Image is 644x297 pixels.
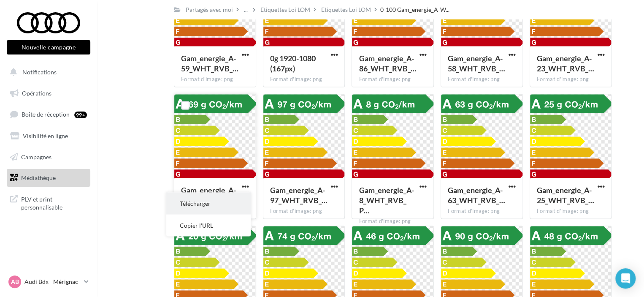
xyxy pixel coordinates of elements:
[359,217,427,225] div: Format d'image: png
[5,84,92,102] a: Opérations
[359,75,427,83] div: Format d'image: png
[166,214,251,236] button: Copier l'URL
[5,105,92,123] a: Boîte de réception99+
[21,193,87,212] span: PLV et print personnalisable
[537,75,605,83] div: Format d'image: png
[537,207,605,215] div: Format d'image: png
[11,278,19,286] span: AB
[186,5,233,14] div: Partagés avec moi
[5,169,92,187] a: Médiathèque
[5,148,92,166] a: Campagnes
[24,278,81,286] p: Audi Bdx - Mérignac
[615,268,636,289] div: Open Intercom Messenger
[166,192,251,214] button: Télécharger
[5,63,89,81] button: Notifications
[5,190,92,215] a: PLV et print personnalisable
[321,5,371,14] div: Etiquettes Loi LOM
[359,53,416,73] span: Gam_energie_A-86_WHT_RVB_PNG_1080PX
[359,185,414,215] span: Gam_energie_A-8_WHT_RVB_PNG_1080PX
[74,112,87,118] div: 99+
[181,185,238,204] span: Gam_energie_A-69_WHT_RVB_PNG_1080PX
[380,5,449,14] span: 0-100 Gam_energie_A-W...
[270,207,338,215] div: Format d'image: png
[270,185,327,204] span: Gam_energie_A-97_WHT_RVB_PNG_1080PX
[537,53,594,73] span: Gam_energie_A-23_WHT_RVB_PNG_1080PX
[181,53,238,73] span: Gam_energie_A-59_WHT_RVB_PNG_1080PX
[21,174,56,181] span: Médiathèque
[448,185,505,204] span: Gam_energie_A-63_WHT_RVB_PNG_1080PX
[260,5,310,14] div: Etiquettes Loi LOM
[5,127,92,145] a: Visibilité en ligne
[22,111,70,118] span: Boîte de réception
[270,53,316,73] span: 0g 1920-1080 (167px)
[7,40,90,54] button: Nouvelle campagne
[22,90,51,97] span: Opérations
[242,4,249,16] div: ...
[448,207,516,215] div: Format d'image: png
[448,53,505,73] span: Gam_energie_A-58_WHT_RVB_PNG_1080PX
[270,75,338,83] div: Format d'image: png
[537,185,594,204] span: Gam_energie_A-25_WHT_RVB_PNG_1080PX
[21,153,51,160] span: Campagnes
[7,274,90,290] a: AB Audi Bdx - Mérignac
[448,75,516,83] div: Format d'image: png
[22,68,57,76] span: Notifications
[23,132,68,139] span: Visibilité en ligne
[181,75,249,83] div: Format d'image: png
